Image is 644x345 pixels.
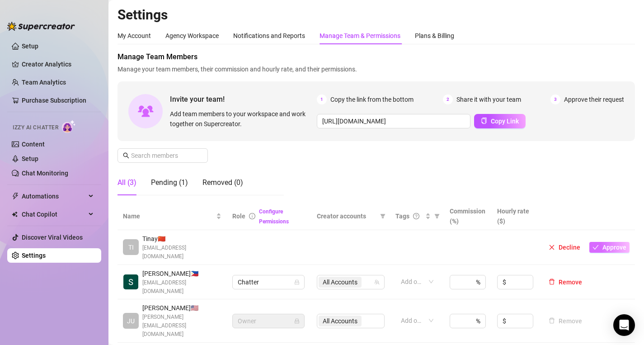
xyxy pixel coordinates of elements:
[559,244,580,251] span: Decline
[22,234,83,241] a: Discover Viral Videos
[434,213,440,219] span: filter
[142,279,221,296] span: [EMAIL_ADDRESS][DOMAIN_NAME]
[545,242,584,253] button: Decline
[432,209,442,223] span: filter
[233,31,305,41] div: Notifications and Reports
[22,252,46,259] a: Settings
[22,170,68,177] a: Chat Monitoring
[491,118,519,125] span: Copy Link
[380,213,385,219] span: filter
[22,207,86,222] span: Chat Copilot
[123,211,214,221] span: Name
[378,209,387,223] span: filter
[259,208,289,225] a: Configure Permissions
[12,193,19,200] span: thunderbolt
[118,6,635,24] h2: Settings
[170,109,313,129] span: Add team members to your workspace and work together on Supercreator.
[142,303,221,313] span: [PERSON_NAME] 🇺🇸
[142,244,221,261] span: [EMAIL_ADDRESS][DOMAIN_NAME]
[22,189,86,203] span: Automations
[118,64,635,74] span: Manage your team members, their commission and hourly rate, and their permissions.
[62,120,76,133] img: AI Chatter
[395,211,409,221] span: Tags
[545,277,586,288] button: Remove
[474,114,526,128] button: Copy Link
[13,123,58,132] span: Izzy AI Chatter
[123,274,138,289] img: Sophia Barroso
[118,177,136,188] div: All (3)
[131,151,195,161] input: Search members
[22,155,38,162] a: Setup
[294,318,300,324] span: lock
[22,141,45,148] a: Content
[415,31,454,41] div: Plans & Billing
[602,244,626,251] span: Approve
[151,177,188,188] div: Pending (1)
[22,43,38,50] a: Setup
[22,93,94,108] a: Purchase Subscription
[127,316,135,326] span: JU
[238,314,299,328] span: Owner
[317,211,376,221] span: Creator accounts
[118,31,151,41] div: My Account
[492,203,540,230] th: Hourly rate ($)
[320,31,400,41] div: Manage Team & Permissions
[317,95,327,104] span: 1
[374,279,380,285] span: team
[545,316,586,326] button: Remove
[249,213,255,219] span: info-circle
[323,277,357,287] span: All Accounts
[142,234,221,244] span: Tinay 🇨🇳
[443,95,453,104] span: 2
[123,152,129,159] span: search
[118,52,635,62] span: Manage Team Members
[413,213,419,219] span: question-circle
[550,95,560,104] span: 3
[232,213,245,220] span: Role
[559,279,582,286] span: Remove
[170,94,317,105] span: Invite your team!
[7,22,75,31] img: logo-BBDzfeDw.svg
[165,31,219,41] div: Agency Workspace
[592,244,599,250] span: check
[319,277,362,288] span: All Accounts
[22,79,66,86] a: Team Analytics
[456,95,521,104] span: Share it with your team
[481,118,487,124] span: copy
[12,211,18,217] img: Chat Copilot
[142,269,221,279] span: [PERSON_NAME] 🇵🇭
[564,95,624,104] span: Approve their request
[549,279,555,285] span: delete
[142,313,221,339] span: [PERSON_NAME][EMAIL_ADDRESS][DOMAIN_NAME]
[613,314,635,336] div: Open Intercom Messenger
[294,279,300,285] span: lock
[589,242,630,253] button: Approve
[202,177,243,188] div: Removed (0)
[118,203,227,230] th: Name
[444,203,492,230] th: Commission (%)
[22,57,94,71] a: Creator Analytics
[330,95,414,104] span: Copy the link from the bottom
[549,244,555,250] span: close
[128,242,134,252] span: TI
[238,275,299,289] span: Chatter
